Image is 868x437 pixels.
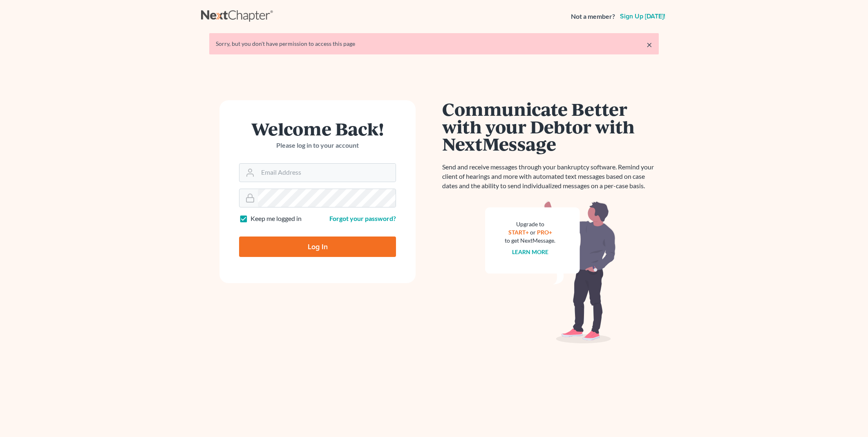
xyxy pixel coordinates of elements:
[216,40,652,48] div: Sorry, but you don't have permission to access this page
[485,200,616,344] img: nextmessage_bg-59042aed3d76b12b5cd301f8e5b87938c9018125f34e5fa2b7a6b67550977c72.svg
[258,164,396,182] input: Email Address
[239,141,396,150] p: Please log in to your account
[530,229,536,236] span: or
[442,100,659,153] h1: Communicate Better with your Debtor with NextMessage
[505,220,555,228] div: Upgrade to
[251,214,302,223] label: Keep me logged in
[571,12,615,21] strong: Not a member?
[537,229,552,236] a: PRO+
[239,120,396,137] h1: Welcome Back!
[508,229,529,236] a: START+
[239,237,396,257] input: Log In
[329,214,396,222] a: Forgot your password?
[505,237,555,245] div: to get NextMessage.
[647,40,652,50] a: ×
[442,162,659,191] p: Send and receive messages through your bankruptcy software. Remind your client of hearings and mo...
[512,248,548,255] a: Learn more
[618,13,667,20] a: Sign up [DATE]!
